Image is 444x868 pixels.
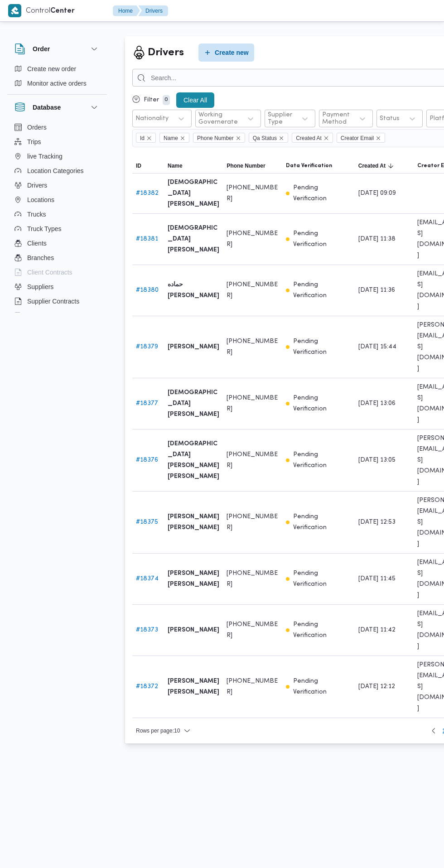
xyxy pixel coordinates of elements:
[136,133,156,143] span: Id
[168,223,219,256] b: [DEMOGRAPHIC_DATA] [PERSON_NAME]
[132,159,164,173] button: ID
[293,336,351,358] p: Pending Verification
[198,43,254,62] button: Create new
[11,236,103,251] button: Clients
[198,111,238,126] div: Working Governerate
[11,164,103,178] button: Location Categories
[146,135,152,141] button: Remove Id from selection in this group
[132,725,194,736] button: Rows per page:10
[180,135,185,141] button: Remove Name from selection in this group
[144,96,159,104] p: Filter
[164,133,178,143] span: Name
[136,400,158,406] a: #18377
[138,5,168,16] button: Drivers
[27,296,79,307] span: Supplier Contracts
[136,519,158,525] a: #18375
[8,4,21,17] img: X8yXhbKr1z7QwAAAABJRU5ErkJggg==
[168,280,219,301] b: حماده [PERSON_NAME]
[168,177,219,210] b: [DEMOGRAPHIC_DATA] [PERSON_NAME]
[227,568,278,590] span: [PHONE_NUMBER]
[358,398,396,409] span: [DATE] 13:06
[136,287,159,293] a: #18380
[168,342,219,352] b: [PERSON_NAME]
[27,165,84,176] span: Location Categories
[168,387,219,420] b: [DEMOGRAPHIC_DATA] [PERSON_NAME]
[33,43,50,54] h3: Order
[355,159,414,173] button: Created AtSorted in descending order
[227,228,278,250] span: [PHONE_NUMBER]
[253,133,277,143] span: Qa Status
[293,568,351,590] p: Pending Verification
[358,188,396,199] span: [DATE] 09:09
[163,95,170,105] p: 0
[140,133,145,143] span: Id
[227,162,265,169] span: Phone Number
[27,180,47,191] span: Drivers
[136,576,159,582] a: #18374
[168,162,183,169] span: Name
[11,251,103,265] button: Branches
[358,234,396,245] span: [DATE] 11:38
[293,449,351,471] p: Pending Verification
[168,625,219,636] b: [PERSON_NAME]
[50,8,75,14] b: Center
[11,62,103,76] button: Create new order
[11,120,103,135] button: Orders
[136,344,158,350] a: #18379
[337,133,385,143] span: Creator Email
[428,725,439,736] button: Previous page
[293,511,351,533] p: Pending Verification
[9,832,38,859] iframe: chat widget
[380,115,400,122] div: Status
[387,162,395,169] svg: Sorted in descending order
[323,135,329,141] button: Remove Created At from selection in this group
[11,222,103,236] button: Truck Types
[27,281,53,292] span: Suppliers
[223,159,282,173] button: Phone Number
[227,511,278,533] span: [PHONE_NUMBER]
[27,252,54,263] span: Branches
[168,676,219,698] b: [PERSON_NAME] [PERSON_NAME]
[136,457,158,463] a: #18376
[27,151,63,162] span: live Tracking
[249,133,288,143] span: Qa Status
[279,135,284,141] button: Remove Qa Status from selection in this group
[11,135,103,149] button: Trips
[27,209,46,220] span: Trucks
[293,280,351,301] p: Pending Verification
[215,47,249,58] span: Create new
[7,120,107,316] div: Database
[293,183,351,204] p: Pending Verification
[341,133,374,143] span: Creator Email
[14,43,100,54] button: Order
[11,294,103,309] button: Supplier Contracts
[197,133,234,143] span: Phone Number
[358,455,396,466] span: [DATE] 13:05
[358,625,396,636] span: [DATE] 11:42
[27,194,54,205] span: Locations
[358,342,396,352] span: [DATE] 15:44
[136,725,180,736] span: Rows per page : 10
[14,102,100,113] button: Database
[227,280,278,301] span: [PHONE_NUMBER]
[293,676,351,698] p: Pending Verification
[236,135,241,141] button: Remove Phone Number from selection in this group
[292,133,333,143] span: Created At
[113,5,140,16] button: Home
[11,193,103,207] button: Locations
[33,102,61,113] h3: Database
[227,449,278,471] span: [PHONE_NUMBER]
[227,183,278,204] span: [PHONE_NUMBER]
[268,111,292,126] div: Supplier Type
[358,517,396,528] span: [DATE] 12:53
[27,238,47,249] span: Clients
[296,133,322,143] span: Created At
[148,45,184,61] h2: Drivers
[11,309,103,323] button: Devices
[227,619,278,641] span: [PHONE_NUMBER]
[27,63,76,74] span: Create new order
[293,228,351,250] p: Pending Verification
[159,133,189,143] span: Name
[136,684,158,690] a: #18372
[136,627,158,633] a: #18373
